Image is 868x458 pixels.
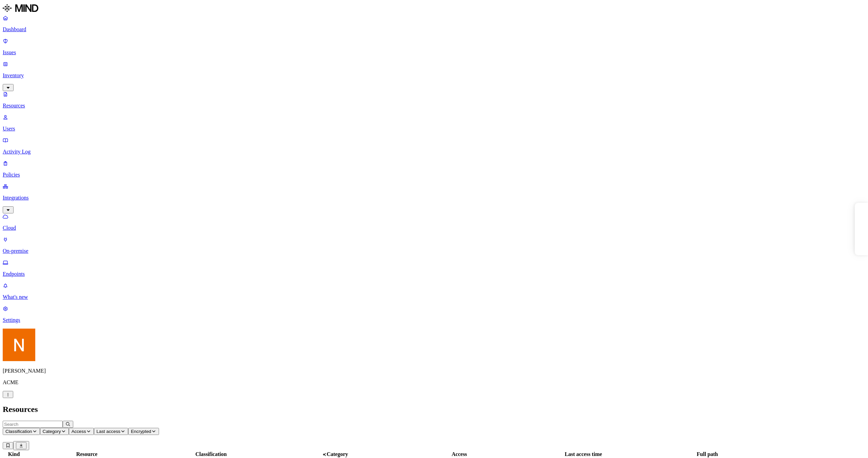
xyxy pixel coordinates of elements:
[3,317,865,323] p: Settings
[398,451,521,457] div: Access
[150,451,273,457] div: Classification
[3,248,865,254] p: On-premise
[4,451,24,457] div: Kind
[3,236,865,254] a: On-premise
[3,149,865,155] p: Activity Log
[3,137,865,155] a: Activity Log
[3,126,865,132] p: Users
[3,91,865,109] a: Resources
[3,15,865,33] a: Dashboard
[3,183,865,212] a: Integrations
[3,3,865,15] a: MIND
[3,114,865,132] a: Users
[3,61,865,90] a: Inventory
[3,213,865,231] a: Cloud
[3,3,38,14] img: MIND
[3,38,865,56] a: Issues
[3,26,865,33] p: Dashboard
[3,225,865,231] p: Cloud
[646,451,769,457] div: Full path
[5,429,32,434] span: Classification
[3,195,865,201] p: Integrations
[25,451,148,457] div: Resource
[3,49,865,56] p: Issues
[72,429,86,434] span: Access
[3,259,865,277] a: Endpoints
[3,103,865,109] p: Resources
[3,72,865,79] p: Inventory
[327,451,348,457] span: Category
[3,271,865,277] p: Endpoints
[3,421,63,428] input: Search
[3,283,865,300] a: What's new
[3,294,865,300] p: What's new
[43,429,61,434] span: Category
[131,429,151,434] span: Encrypted
[3,379,865,386] p: ACME
[3,405,865,414] h2: Resources
[3,306,865,323] a: Settings
[3,160,865,178] a: Policies
[3,172,865,178] p: Policies
[522,451,645,457] div: Last access time
[3,329,35,361] img: Nitai Mishary
[97,429,120,434] span: Last access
